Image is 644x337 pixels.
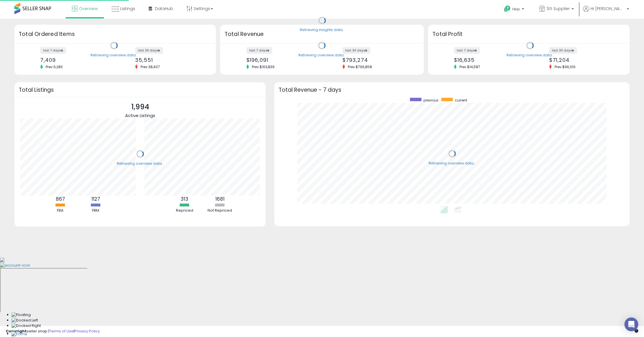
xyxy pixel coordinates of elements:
[583,6,629,19] a: Hi [PERSON_NAME]
[155,6,173,12] span: DataHub
[507,53,553,58] div: Retrieving overview data..
[547,6,570,12] span: 3G Supplier
[11,318,38,323] img: Docked Left
[11,323,41,329] img: Docked Right
[512,7,520,12] span: Help
[504,5,511,12] i: Get Help
[120,6,135,12] span: Listings
[91,53,137,58] div: Retrieving overview data..
[298,53,345,58] div: Retrieving overview data..
[11,312,31,318] img: Floating
[11,332,27,337] img: Home
[591,6,625,12] span: Hi [PERSON_NAME]
[79,6,98,12] span: Overview
[429,161,476,166] div: Retrieving overview data..
[117,161,164,166] div: Retrieving overview data..
[624,317,638,331] div: Open Intercom Messenger
[499,1,530,19] a: Help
